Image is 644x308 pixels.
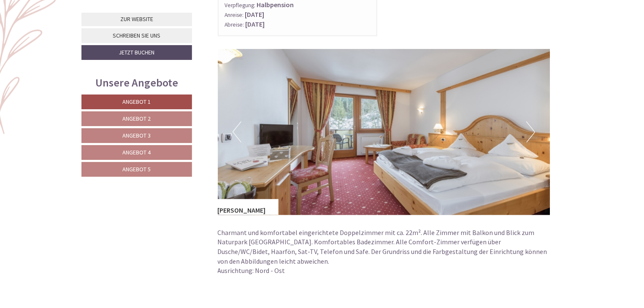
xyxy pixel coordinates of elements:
[123,149,151,156] span: Angebot 4
[81,45,192,60] a: Jetzt buchen
[123,115,151,122] span: Angebot 2
[123,132,151,139] span: Angebot 3
[225,21,244,28] small: Abreise:
[225,2,256,9] small: Verpflegung:
[218,199,279,215] div: [PERSON_NAME]
[233,122,241,143] button: Previous
[286,222,332,237] button: Senden
[225,11,244,19] small: Anreise:
[146,6,186,21] div: Dienstag
[123,98,151,105] span: Angebot 1
[245,10,265,19] b: [DATE]
[526,122,535,143] button: Next
[218,228,550,276] p: Charmant und komfortabel eingerichtete Doppelzimmer mit ca. 22m². Alle Zimmer mit Balkon und Blic...
[81,13,192,26] a: Zur Website
[6,23,134,49] div: Guten Tag, wie können wir Ihnen helfen?
[81,75,192,90] div: Unsere Angebote
[13,41,130,47] small: 15:21
[218,49,550,215] img: image
[13,24,130,31] div: Naturhotel Waldheim
[246,20,265,28] b: [DATE]
[257,0,294,9] b: Halbpension
[81,28,192,43] a: Schreiben Sie uns
[123,165,151,173] span: Angebot 5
